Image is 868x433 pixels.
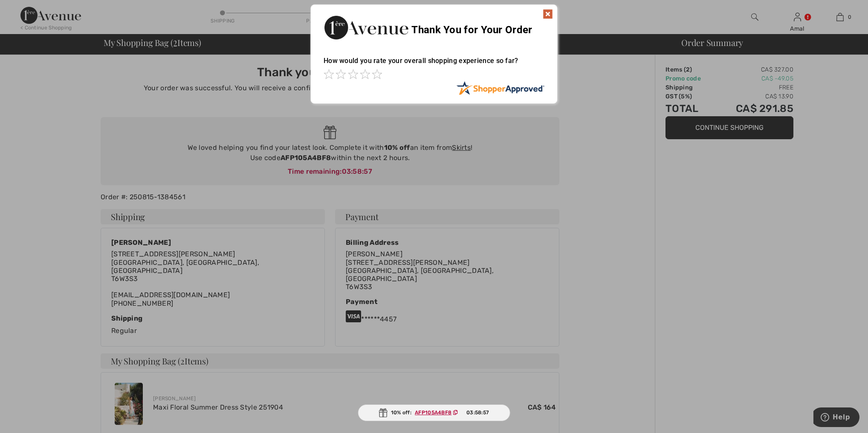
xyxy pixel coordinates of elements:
[543,9,553,19] img: x
[19,6,37,14] span: Help
[324,13,409,42] img: Thank You for Your Order
[358,404,510,421] div: 10% off:
[379,408,388,417] img: Gift.svg
[324,48,544,81] div: How would you rate your overall shopping experience so far?
[466,409,489,416] span: 03:58:57
[415,410,451,416] ins: AFP105A4BF8
[411,24,532,36] span: Thank You for Your Order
